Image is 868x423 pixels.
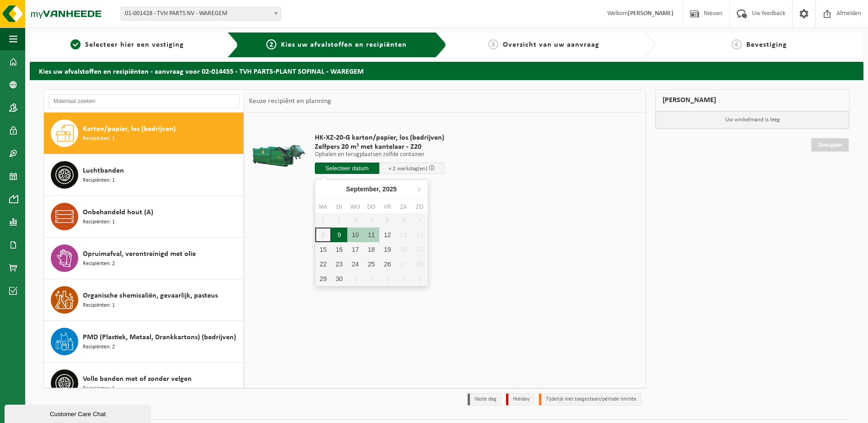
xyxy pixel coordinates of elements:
[83,165,124,176] span: Luchtbanden
[83,207,153,218] span: Onbehandeld hout (A)
[363,202,379,211] div: do
[44,279,244,321] button: Organische chemicaliën, gevaarlijk, pasteus Recipiënten: 1
[83,260,115,268] span: Recipiënten: 2
[363,271,379,286] div: 2
[266,39,276,49] span: 2
[746,41,787,49] span: Bevestiging
[811,138,849,152] a: Doorgaan
[44,321,244,363] button: PMD (Plastiek, Metaal, Drankkartons) (bedrijven) Recipiënten: 2
[83,249,196,260] span: Opruimafval, verontreinigd met olie
[83,290,218,301] span: Organische chemicaliën, gevaarlijk, pasteus
[539,393,642,406] li: Tijdelijk niet toegestaan/période limitée
[83,385,115,393] span: Recipiënten: 1
[395,202,411,211] div: za
[83,218,115,227] span: Recipiënten: 1
[383,186,397,192] i: 2025
[628,10,674,17] strong: [PERSON_NAME]
[331,271,347,286] div: 30
[656,111,850,129] p: Uw winkelmand is leeg
[331,242,347,257] div: 16
[331,228,347,242] div: 9
[379,242,395,257] div: 19
[732,39,742,49] span: 4
[363,257,379,271] div: 25
[5,403,153,423] iframe: chat widget
[388,166,427,172] span: + 2 werkdag(en)
[379,271,395,286] div: 3
[315,142,444,152] span: Zelfpers 20 m³ met kantelaar - Z20
[506,393,534,406] li: Holiday
[347,257,363,271] div: 24
[379,228,395,242] div: 12
[411,202,427,211] div: zo
[83,332,236,343] span: PMD (Plastiek, Metaal, Drankkartons) (bedrijven)
[347,228,363,242] div: 10
[342,182,400,196] div: September,
[121,7,281,21] span: 01-001428 - TVH PARTS NV - WAREGEM
[347,202,363,211] div: wo
[363,242,379,257] div: 18
[315,133,444,142] span: HK-XZ-20-G karton/papier, los (bedrijven)
[44,363,244,404] button: Volle banden met of zonder velgen Recipiënten: 1
[44,238,244,279] button: Opruimafval, verontreinigd met olie Recipiënten: 2
[655,89,850,111] div: [PERSON_NAME]
[44,154,244,196] button: Luchtbanden Recipiënten: 1
[83,135,115,143] span: Recipiënten: 1
[347,242,363,257] div: 17
[379,257,395,271] div: 26
[44,196,244,238] button: Onbehandeld hout (A) Recipiënten: 1
[85,41,184,49] span: Selecteer hier een vestiging
[488,39,498,49] span: 3
[70,39,81,49] span: 1
[315,152,444,158] p: Ophalen en terugplaatsen zelfde container
[315,271,331,286] div: 29
[468,393,501,406] li: Vaste dag
[121,7,280,20] span: 01-001428 - TVH PARTS NV - WAREGEM
[49,94,239,108] input: Materiaal zoeken
[315,257,331,271] div: 22
[83,301,115,310] span: Recipiënten: 1
[347,271,363,286] div: 1
[244,90,336,113] div: Keuze recipiënt en planning
[315,163,380,174] input: Selecteer datum
[281,41,407,49] span: Kies uw afvalstoffen en recipiënten
[315,202,331,211] div: ma
[363,228,379,242] div: 11
[331,202,347,211] div: di
[30,62,863,80] h2: Kies uw afvalstoffen en recipiënten - aanvraag voor 02-014455 - TVH PARTS-PLANT SOFINAL - WAREGEM
[83,343,115,352] span: Recipiënten: 2
[83,124,176,135] span: Karton/papier, los (bedrijven)
[331,257,347,271] div: 23
[315,242,331,257] div: 15
[379,202,395,211] div: vr
[83,374,192,385] span: Volle banden met of zonder velgen
[503,41,599,49] span: Overzicht van uw aanvraag
[34,39,220,50] a: 1Selecteer hier een vestiging
[83,176,115,185] span: Recipiënten: 1
[44,113,244,154] button: Karton/papier, los (bedrijven) Recipiënten: 1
